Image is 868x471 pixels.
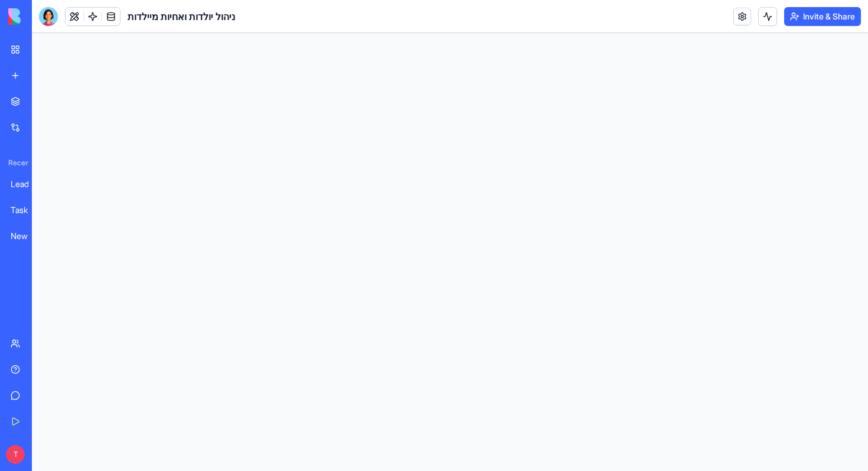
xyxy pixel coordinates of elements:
div: New Bond - Ultimate Parent Support [11,230,44,242]
a: Lead Management System [4,172,51,196]
span: T [6,445,25,464]
div: Task Manager [11,204,44,216]
button: Invite & Share [784,7,861,26]
span: ניהול יולדות ואחיות מיילדות [128,9,235,24]
a: Task Manager [4,198,51,222]
div: Lead Management System [11,178,44,190]
img: logo [8,8,81,25]
span: Recent [4,158,28,168]
a: New Bond - Ultimate Parent Support [4,224,51,248]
